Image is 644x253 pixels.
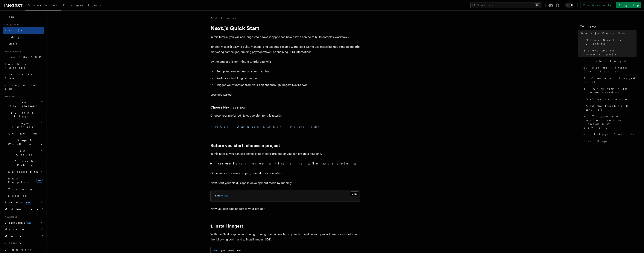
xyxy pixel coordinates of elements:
[3,199,44,206] button: Realtimenew
[3,120,44,130] button: Inngest Functions
[210,151,360,156] p: In this tutorial you can use any existing Next.js project, or you can create a new one.
[26,221,32,225] span: new
[7,175,44,186] a: REST Endpointsnew
[7,138,42,146] span: Steps & Workflows
[3,99,44,109] button: Local Development
[4,248,31,251] span: Limitations
[210,171,360,176] p: Once you've chosen a project, open it in a code editor.
[85,1,110,10] a: AgentKit
[3,219,44,226] button: Deploymentnew
[580,30,637,37] a: Next.js Quick Start
[7,149,41,156] span: Flow Control
[7,192,44,199] a: Logging
[3,23,19,26] span: Quick start
[584,96,637,103] a: Define the function
[3,207,39,211] span: Middleware
[7,130,44,137] a: Overview
[3,50,21,53] span: Inngest tour
[7,186,44,192] a: Versioning
[584,59,626,63] span: 1. Install Inngest
[3,100,41,108] span: Local Development
[3,82,44,92] a: Setting up your app
[210,105,246,110] a: Choose Next.js version
[7,158,44,168] button: Errors & Retries
[616,2,641,8] a: Sign Up
[3,234,22,238] span: Monitor
[210,232,360,242] p: With the Next.js app now running running open a new tab in your terminal. In your project directo...
[210,92,360,97] p: Let's get started!
[7,147,44,158] button: Flow Control
[581,31,630,35] span: Next.js Quick Start
[8,188,33,190] span: Versioning
[584,76,637,84] span: 3. Create an Inngest client
[210,180,360,186] p: Next, start your Next.js app in development mode by running:
[28,4,59,7] span: Documentation
[3,206,44,213] button: Middleware
[224,194,228,197] span: dev
[4,241,21,244] span: Security
[580,24,637,30] h4: On this page
[3,221,32,225] span: Deployment
[582,47,637,58] a: Before you start: choose a project
[8,177,29,184] span: REST Endpoints
[565,3,574,7] button: Toggle dark mode
[582,58,637,64] a: 1. Install Inngest
[7,137,44,147] button: Steps & Workflows
[4,73,36,80] span: Leveraging Steps
[215,76,360,81] li: Write your first Inngest function.
[584,37,637,47] a: Choose Next.js version
[7,159,41,167] span: Errors & Retries
[215,82,360,88] li: Trigger your function from your app and through Inngest Dev Server.
[3,228,24,231] span: Manage
[8,194,28,197] span: Logging
[4,15,15,19] span: Home
[215,69,360,74] li: Set up and run Inngest on your machine.
[582,64,637,75] a: 2. Run the Inngest Dev Server
[61,1,85,10] a: Examples
[210,113,360,118] p: Choose your preferred Next.js version for this tutorial:
[210,206,360,211] p: Now you can add Inngest to your project!
[584,139,607,143] span: Next Steps
[586,38,637,46] span: Choose Next.js version
[584,132,635,136] span: 6. Trigger from code
[535,3,540,7] kbd: ⌘K
[3,54,44,61] a: Install the SDK
[3,130,44,199] div: Inngest Functions
[3,246,44,253] a: Limitations
[582,85,637,96] a: 4. Write your first Inngest function
[586,104,637,112] span: Add the function to serve()
[3,61,44,71] a: Your first Functions
[350,191,359,196] button: Copy
[36,178,42,183] span: new
[88,4,107,7] span: AgentKit
[210,59,360,64] p: By the end of this ten-minute tutorial you will:
[214,162,358,165] strong: Instructions for creating a new Next.js project
[8,132,47,135] span: Overview
[584,66,637,73] span: 2. Run the Inngest Dev Server
[3,71,44,82] a: Leveraging Steps
[584,49,637,56] span: Before you start: choose a project
[584,115,637,129] span: 5. Trigger your function from the Inngest Dev Server UI
[4,36,22,39] span: Node.js
[3,201,31,204] span: Realtime
[210,16,236,20] a: Quick start
[3,121,40,129] span: Inngest Functions
[210,161,360,166] summary: Instructions for creating a new Next.js project
[4,42,18,45] span: Python
[3,27,44,34] a: Next.js
[7,168,44,175] button: Cancellation
[210,44,360,55] p: Inngest makes it easy to build, manage, and execute reliable workflows. Some use cases include sc...
[3,111,41,118] span: Events & Triggers
[581,2,615,8] a: Contact sales
[25,1,61,10] a: Documentation
[215,194,219,197] span: npm
[3,109,44,120] button: Events & Triggers
[4,56,43,59] span: Install the SDK
[210,123,260,131] button: Next.js - App Router
[4,29,22,32] span: Next.js
[582,75,637,85] a: 3. Create an Inngest client
[7,170,39,174] span: Cancellation
[3,226,44,233] button: Manage
[582,113,637,131] a: 5. Trigger your function from the Inngest Dev Server UI
[210,223,243,229] a: 1. Install Inngest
